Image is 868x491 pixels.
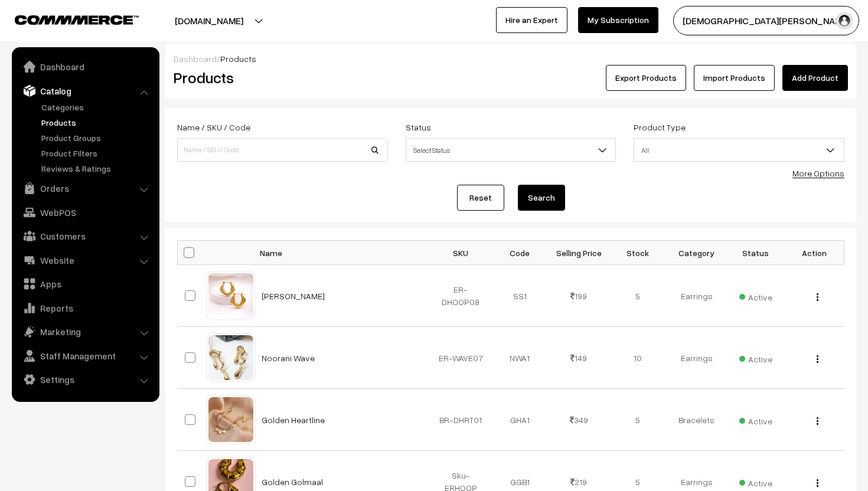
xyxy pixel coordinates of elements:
[549,327,608,389] td: 149
[15,225,155,247] a: Customers
[262,477,323,487] a: Golden Golmaal
[667,265,726,327] td: Earrings
[15,15,139,24] img: COMMMERCE
[739,412,772,427] span: Active
[177,138,388,162] input: Name / SKU / Code
[15,56,155,77] a: Dashboard
[177,121,250,133] label: Name / SKU / Code
[496,7,567,33] a: Hire an Expert
[15,273,155,294] a: Apps
[406,138,616,162] span: Select Status
[608,389,667,451] td: 5
[817,417,818,425] img: Menu
[667,389,726,451] td: Bracelets
[15,80,155,102] a: Catalog
[608,327,667,389] td: 10
[174,54,217,64] a: Dashboard
[254,241,432,265] th: Name
[518,185,565,211] button: Search
[457,185,504,211] a: Reset
[817,293,818,301] img: Menu
[432,265,491,327] td: ER-DHOOP08
[634,140,844,161] span: All
[782,65,848,91] a: Add Product
[739,350,772,365] span: Active
[608,265,667,327] td: 5
[817,479,818,487] img: Menu
[490,389,549,451] td: GHA1
[726,241,785,265] th: Status
[174,53,848,65] div: /
[220,54,256,64] span: Products
[634,121,686,133] label: Product Type
[608,241,667,265] th: Stock
[15,178,155,199] a: Orders
[133,6,285,35] button: [DOMAIN_NAME]
[38,162,155,175] a: Reviews & Ratings
[174,68,387,87] h2: Products
[262,415,325,425] a: Golden Heartline
[667,327,726,389] td: Earrings
[15,321,155,342] a: Marketing
[15,12,118,26] a: COMMMERCE
[578,7,658,33] a: My Subscription
[38,132,155,144] a: Product Groups
[15,369,155,390] a: Settings
[432,327,491,389] td: ER-WAVE07
[817,355,818,363] img: Menu
[739,474,772,489] span: Active
[262,291,325,301] a: [PERSON_NAME]
[15,202,155,223] a: WebPOS
[38,101,155,113] a: Categories
[490,265,549,327] td: SS1
[792,168,844,178] a: More Options
[549,265,608,327] td: 199
[836,12,853,30] img: user
[432,389,491,451] td: BR-DHRT01
[15,250,155,271] a: Website
[634,138,844,162] span: All
[549,241,608,265] th: Selling Price
[606,65,686,91] button: Export Products
[667,241,726,265] th: Category
[38,116,155,129] a: Products
[785,241,844,265] th: Action
[15,345,155,366] a: Staff Management
[262,353,315,363] a: Noorani Wave
[38,147,155,159] a: Product Filters
[673,6,859,35] button: [DEMOGRAPHIC_DATA][PERSON_NAME]
[406,121,431,133] label: Status
[490,241,549,265] th: Code
[694,65,775,91] a: Import Products
[406,140,616,161] span: Select Status
[739,288,772,303] span: Active
[432,241,491,265] th: SKU
[15,297,155,319] a: Reports
[490,327,549,389] td: NWA1
[549,389,608,451] td: 349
